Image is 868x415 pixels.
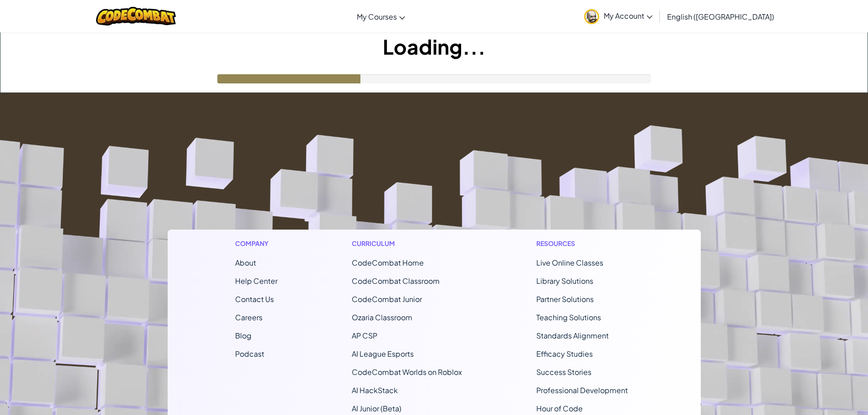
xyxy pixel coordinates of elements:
a: AI Junior (Beta) [352,404,401,413]
a: Help Center [235,276,277,286]
span: My Courses [357,12,397,21]
a: Careers [235,313,262,322]
a: English ([GEOGRAPHIC_DATA]) [663,4,779,29]
a: Hour of Code [536,404,583,413]
a: Ozaria Classroom [352,313,412,322]
h1: Company [235,239,277,248]
a: Teaching Solutions [536,313,601,322]
a: Blog [235,331,252,340]
a: Library Solutions [536,276,593,286]
a: About [235,258,256,267]
img: CodeCombat logo [96,7,176,26]
a: Efficacy Studies [536,349,593,359]
img: avatar [584,9,599,24]
a: My Account [580,2,657,31]
a: CodeCombat Classroom [352,276,440,286]
a: Partner Solutions [536,294,594,304]
a: CodeCombat Worlds on Roblox [352,367,462,377]
a: My Courses [352,4,410,29]
a: AI League Esports [352,349,414,359]
a: Podcast [235,349,264,359]
h1: Resources [536,239,633,248]
a: Success Stories [536,367,591,377]
a: AI HackStack [352,385,398,395]
span: English ([GEOGRAPHIC_DATA]) [667,12,774,21]
h1: Curriculum [352,239,462,248]
span: My Account [604,11,652,20]
span: CodeCombat Home [352,258,424,267]
a: AP CSP [352,331,377,340]
h1: Loading... [0,32,868,61]
a: Professional Development [536,385,628,395]
a: CodeCombat Junior [352,294,422,304]
a: Standards Alignment [536,331,609,340]
span: Contact Us [235,294,274,304]
a: Live Online Classes [536,258,603,267]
